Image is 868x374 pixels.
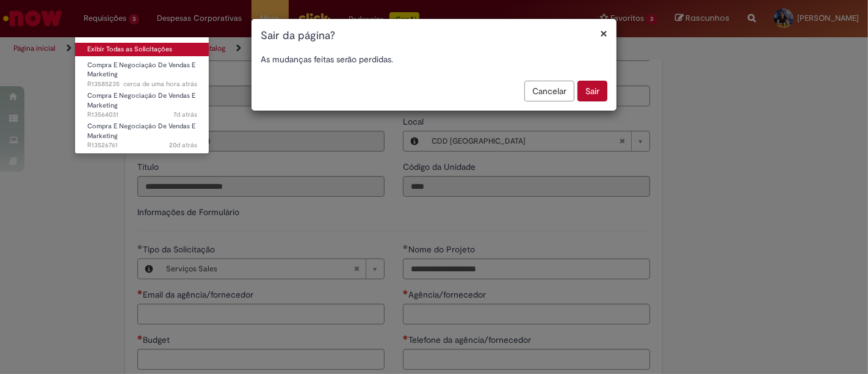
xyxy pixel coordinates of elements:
span: 7d atrás [173,110,197,119]
a: Aberto R13526761 : Compra E Negociação De Vendas E Marketing [75,120,209,146]
span: 20d atrás [169,141,197,150]
span: cerca de uma hora atrás [123,79,197,89]
span: Compra E Negociação De Vendas E Marketing [87,61,195,79]
button: Fechar modal [600,27,607,40]
a: Exibir Todas as Solicitações [75,43,209,56]
h1: Sair da página? [261,28,607,44]
p: As mudanças feitas serão perdidas. [261,53,607,65]
time: 12/09/2025 10:06:56 [169,141,197,150]
a: Aberto R13564031 : Compra E Negociação De Vendas E Marketing [75,89,209,116]
time: 24/09/2025 16:27:58 [173,110,197,119]
span: R13585235 [87,79,197,89]
a: Aberto R13585235 : Compra E Negociação De Vendas E Marketing [75,59,209,85]
button: Sair [577,81,607,101]
ul: Requisições [74,37,209,154]
time: 01/10/2025 11:03:45 [123,79,197,89]
span: Compra E Negociação De Vendas E Marketing [87,91,195,110]
span: R13564031 [87,110,197,120]
button: Cancelar [524,81,574,101]
span: Compra E Negociação De Vendas E Marketing [87,122,195,141]
span: R13526761 [87,141,197,150]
